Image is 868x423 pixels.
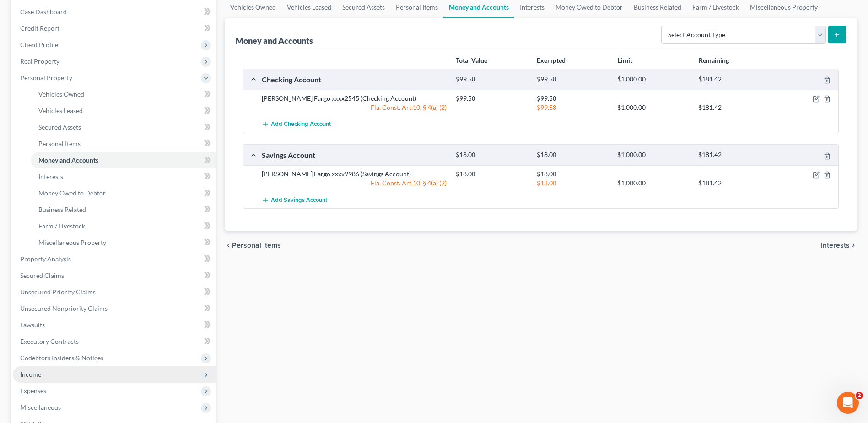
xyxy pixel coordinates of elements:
span: Add Checking Account [271,121,331,128]
div: $18.00 [451,151,532,159]
a: Money and Accounts [31,152,216,168]
span: Lawsuits [20,321,45,329]
span: Vehicles Leased [38,107,83,114]
span: Farm / Livestock [38,222,85,230]
div: $18.00 [451,169,532,179]
span: Business Related [38,206,86,213]
span: Miscellaneous Property [38,239,106,246]
a: Secured Claims [13,267,216,284]
i: chevron_left [225,242,232,249]
button: chevron_left Personal Items [225,242,281,249]
a: Business Related [31,201,216,218]
button: Add Checking Account [262,116,331,133]
div: $18.00 [532,169,613,179]
div: $181.42 [694,75,775,84]
a: Lawsuits [13,317,216,333]
div: $181.42 [694,103,775,112]
a: Interests [31,168,216,185]
div: $181.42 [694,151,775,159]
button: Interests chevron_right [821,242,857,249]
div: $99.58 [532,75,613,84]
a: Credit Report [13,20,216,37]
div: $1,000.00 [613,103,694,112]
span: Real Property [20,57,59,65]
a: Vehicles Owned [31,86,216,103]
div: $18.00 [532,151,613,159]
span: Executory Contracts [20,337,79,345]
i: chevron_right [850,242,857,249]
strong: Exempted [537,56,566,64]
span: Personal Property [20,74,72,81]
span: 2 [856,392,863,399]
span: Money Owed to Debtor [38,189,106,197]
div: $99.58 [532,94,613,103]
span: Money and Accounts [38,156,98,164]
div: $99.58 [451,94,532,103]
span: Expenses [20,387,46,395]
a: Vehicles Leased [31,103,216,119]
div: Money and Accounts [236,35,313,46]
a: Money Owed to Debtor [31,185,216,201]
a: Executory Contracts [13,333,216,350]
span: Credit Report [20,24,59,32]
span: Interests [821,242,850,249]
a: Unsecured Nonpriority Claims [13,300,216,317]
span: Case Dashboard [20,8,67,16]
span: Income [20,370,41,378]
div: Checking Account [257,75,451,84]
strong: Total Value [456,56,487,64]
span: Miscellaneous [20,403,61,411]
a: Secured Assets [31,119,216,136]
span: Unsecured Nonpriority Claims [20,304,108,312]
div: Savings Account [257,150,451,160]
div: $99.58 [451,75,532,84]
div: $1,000.00 [613,151,694,159]
a: Property Analysis [13,251,216,267]
div: $1,000.00 [613,179,694,188]
span: Client Profile [20,41,58,49]
div: [PERSON_NAME] Fargo xxxx2545 (Checking Account) [257,94,451,103]
span: Vehicles Owned [38,90,84,98]
strong: Remaining [699,56,729,64]
div: $99.58 [532,103,613,112]
a: Personal Items [31,136,216,152]
div: $1,000.00 [613,75,694,84]
div: Fla. Const. Art.10, § 4(a) (2) [257,179,451,188]
div: [PERSON_NAME] Fargo xxxx9986 (Savings Account) [257,169,451,179]
span: Secured Claims [20,271,64,279]
span: Unsecured Priority Claims [20,288,96,296]
a: Farm / Livestock [31,218,216,234]
span: Interests [38,173,63,180]
button: Add Savings Account [262,191,327,208]
a: Miscellaneous Property [31,234,216,251]
a: Unsecured Priority Claims [13,284,216,300]
span: Secured Assets [38,123,81,131]
span: Property Analysis [20,255,71,263]
span: Personal Items [38,140,81,147]
span: Codebtors Insiders & Notices [20,354,103,362]
span: Add Savings Account [271,196,327,204]
a: Case Dashboard [13,4,216,20]
strong: Limit [618,56,632,64]
div: $181.42 [694,179,775,188]
span: Personal Items [232,242,281,249]
div: $18.00 [532,179,613,188]
iframe: Intercom live chat [837,392,859,414]
div: Fla. Const. Art.10, § 4(a) (2) [257,103,451,112]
